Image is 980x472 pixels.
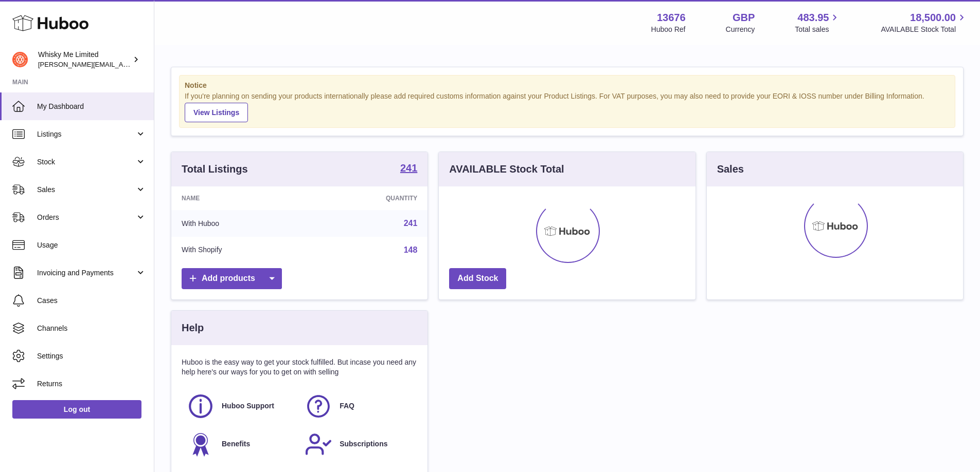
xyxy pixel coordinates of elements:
span: FAQ [340,401,354,411]
div: Huboo Ref [651,25,686,34]
td: With Shopify [171,237,310,263]
a: 483.95 Total sales [795,11,841,34]
span: Cases [37,296,146,306]
span: Stock [37,157,135,167]
a: Add products [182,268,282,289]
span: Channels [37,324,146,333]
div: If you're planning on sending your products internationally please add required customs informati... [185,91,950,122]
div: Currency [726,25,755,34]
a: Huboo Support [187,392,294,420]
td: With Huboo [171,210,310,237]
h3: Sales [717,162,744,176]
strong: 13676 [657,11,686,25]
span: Subscriptions [340,439,387,449]
a: View Listings [185,103,248,122]
img: frances@whiskyshop.com [12,52,28,67]
span: Listings [37,129,135,139]
strong: Notice [185,81,950,90]
span: AVAILABLE Stock Total [881,25,968,34]
a: 241 [400,163,417,175]
a: 148 [404,246,418,254]
span: Total sales [795,25,841,34]
span: Sales [37,185,135,195]
span: Usage [37,240,146,250]
a: 241 [404,219,418,228]
strong: GBP [733,11,755,25]
a: Subscriptions [305,430,412,458]
span: Huboo Support [222,401,274,411]
span: [PERSON_NAME][EMAIL_ADDRESS][DOMAIN_NAME] [38,60,206,68]
h3: Help [182,321,204,335]
h3: Total Listings [182,162,248,176]
th: Name [171,186,310,210]
div: Whisky Me Limited [38,50,131,69]
a: Benefits [187,430,294,458]
a: FAQ [305,392,412,420]
span: Returns [37,379,146,389]
span: Invoicing and Payments [37,268,135,278]
span: Orders [37,213,135,222]
p: Huboo is the easy way to get your stock fulfilled. But incase you need any help here's our ways f... [182,357,417,377]
h3: AVAILABLE Stock Total [449,162,564,176]
a: 18,500.00 AVAILABLE Stock Total [881,11,968,34]
a: Add Stock [449,268,506,289]
strong: 241 [400,163,417,173]
th: Quantity [310,186,428,210]
a: Log out [12,400,141,419]
span: My Dashboard [37,102,146,111]
span: Benefits [222,439,250,449]
span: Settings [37,351,146,361]
span: 483.95 [797,11,829,25]
span: 18,500.00 [910,11,956,25]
